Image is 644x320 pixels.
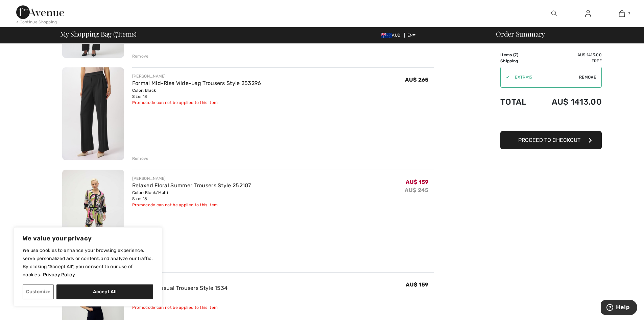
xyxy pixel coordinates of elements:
input: Promo code [509,67,579,87]
div: We value your privacy [14,227,162,306]
td: AU$ 1413.00 [535,90,602,113]
td: Total [500,90,535,113]
span: 7 [628,10,630,17]
span: Remove [579,74,596,80]
a: Relaxed Floral Summer Trousers Style 252107 [132,182,251,189]
div: [PERSON_NAME] [132,73,261,79]
img: Relaxed Floral Summer Trousers Style 252107 [62,170,124,263]
iframe: PayPal [500,113,602,129]
span: Proceed to Checkout [518,137,580,143]
div: Promocode can not be applied to this item [132,304,228,311]
a: Sign In [580,9,596,18]
div: < Continue Shopping [16,19,57,25]
span: 7 [515,52,517,57]
td: Free [535,58,602,64]
button: Proceed to Checkout [500,131,602,149]
p: We value your privacy [23,234,153,242]
div: [PERSON_NAME] [132,175,251,182]
span: AU$ 159 [406,179,428,185]
a: Privacy Policy [43,272,75,278]
img: 1ère Avenue [16,5,64,19]
img: Formal Mid-Rise Wide-Leg Trousers Style 253296 [62,67,124,161]
td: AU$ 1413.00 [535,52,602,58]
img: My Bag [619,9,625,18]
div: Color: Black Size: XL [132,292,228,304]
div: Promocode can not be applied to this item [132,202,251,208]
div: Promocode can not be applied to this item [132,100,261,106]
button: Accept All [56,284,153,299]
a: 7 [605,9,638,18]
div: Color: Black/Multi Size: 18 [132,190,251,202]
img: Australian Dollar [381,33,392,38]
span: My Shopping Bag ( Items) [60,30,137,37]
iframe: Opens a widget where you can find more information [601,300,637,317]
s: AU$ 245 [405,187,428,193]
div: Remove [132,155,149,162]
p: We use cookies to enhance your browsing experience, serve personalized ads or content, and analyz... [23,247,153,279]
span: AUD [381,33,403,38]
td: Shipping [500,58,535,64]
span: AU$ 265 [405,77,428,83]
div: Remove [132,53,149,59]
a: Formal Mid-Rise Wide-Leg Trousers Style 253296 [132,80,261,86]
td: Items ( ) [500,52,535,58]
span: EN [407,33,416,38]
div: ✔ [501,74,509,80]
span: 7 [115,29,118,38]
a: Mid-Rise Casual Trousers Style 1534 [132,285,228,291]
button: Customize [23,284,54,299]
div: Order Summary [488,30,640,37]
div: COMPLI K [132,278,228,284]
img: My Info [585,9,591,18]
div: Color: Black Size: 18 [132,87,261,100]
img: search the website [551,9,557,18]
span: AU$ 159 [406,281,428,288]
